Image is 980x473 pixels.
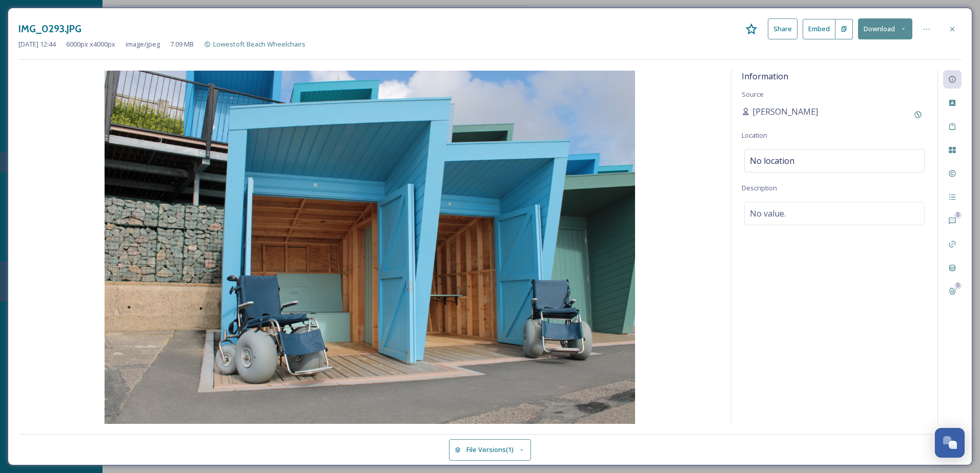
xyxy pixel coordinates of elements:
[18,21,81,36] h3: IMG_0293.JPG
[752,105,818,118] span: [PERSON_NAME]
[742,131,767,140] span: Location
[954,211,962,219] div: 0
[213,39,305,49] span: Lowestoft Beach Wheelchairs
[750,155,794,167] span: No location
[935,428,965,458] button: Open Chat
[768,18,798,39] button: Share
[449,439,531,460] button: File Versions(1)
[742,183,777,192] span: Description
[954,282,962,289] div: 0
[126,39,160,49] span: image/jpeg
[750,207,786,220] span: No value.
[170,39,194,49] span: 7.09 MB
[803,19,835,39] button: Embed
[18,39,56,49] span: [DATE] 12:44
[858,18,912,39] button: Download
[742,90,764,99] span: Source
[18,71,721,424] img: IMG_0293.JPG
[742,71,788,82] span: Information
[66,39,115,49] span: 6000 px x 4000 px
